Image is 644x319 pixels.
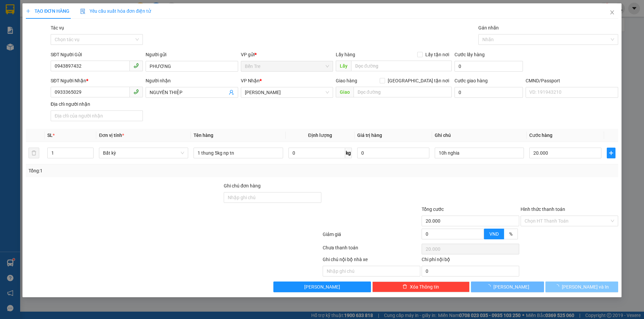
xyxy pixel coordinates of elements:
div: SĐT Người Nhận [51,77,143,84]
input: Dọc đường [351,61,452,71]
input: 0 [357,148,429,158]
input: Ghi Chú [435,148,524,158]
div: Tổng: 1 [29,167,249,174]
span: Giao [336,87,354,97]
span: Giá trị hàng [357,133,382,138]
button: plus [607,148,615,158]
span: VND [489,231,499,237]
span: user-add [229,90,234,95]
span: loading [554,284,562,289]
div: Giảm giá [322,231,421,242]
span: plus [607,150,615,156]
span: Giao hàng [336,78,357,83]
div: SĐT Người Gửi [51,51,143,58]
span: % [509,231,513,237]
input: Cước giao hàng [454,87,523,98]
span: [GEOGRAPHIC_DATA] tận nơi [385,77,452,84]
button: delete [29,148,39,158]
span: Lấy hàng [336,52,355,57]
span: phone [133,63,139,68]
span: Lấy [336,61,351,71]
span: TẠO ĐƠN HÀNG [26,8,69,14]
input: Ghi chú đơn hàng [224,192,321,203]
span: Đơn vị tính [99,133,124,138]
span: loading [486,284,493,289]
span: [PERSON_NAME] và In [562,283,609,291]
label: Hình thức thanh toán [521,207,565,212]
input: Nhập ghi chú [323,266,420,276]
input: Dọc đường [354,87,452,97]
th: Ghi chú [432,129,527,142]
label: Cước giao hàng [454,78,488,83]
span: Hồ Chí Minh [245,87,329,97]
label: Ghi chú đơn hàng [224,183,261,188]
div: CMND/Passport [526,77,618,84]
span: plus [26,9,31,13]
span: Bất kỳ [103,148,184,158]
span: close [609,10,615,15]
div: Người gửi [146,51,238,58]
label: Cước lấy hàng [454,52,485,57]
span: VP Nhận [241,78,260,83]
span: [PERSON_NAME] [304,283,340,291]
button: [PERSON_NAME] [273,282,371,292]
button: deleteXóa Thông tin [372,282,470,292]
button: Close [603,3,622,22]
input: Cước lấy hàng [454,61,523,72]
label: Tác vụ [51,25,64,30]
span: Lấy tận nơi [423,51,452,58]
button: [PERSON_NAME] [471,282,544,292]
div: VP gửi [241,51,333,58]
span: delete [402,284,407,290]
label: Gán nhãn [478,25,499,30]
span: phone [133,89,139,94]
div: Địa chỉ người nhận [51,100,143,108]
div: Chi phí nội bộ [422,256,519,266]
span: SL [47,133,53,138]
span: Xóa Thông tin [410,283,439,291]
span: Yêu cầu xuất hóa đơn điện tử [80,8,151,14]
span: [PERSON_NAME] [493,283,529,291]
span: Tên hàng [194,133,213,138]
div: Ghi chú nội bộ nhà xe [323,256,420,266]
button: [PERSON_NAME] và In [545,282,618,292]
img: icon [80,9,86,14]
input: Địa chỉ của người nhận [51,110,143,121]
span: Tổng cước [422,207,444,212]
span: Bến Tre [245,61,329,71]
input: VD: Bàn, Ghế [194,148,283,158]
span: kg [345,148,352,158]
div: Người nhận [146,77,238,84]
span: Cước hàng [529,133,552,138]
div: Chưa thanh toán [322,244,421,256]
span: Định lượng [308,133,332,138]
